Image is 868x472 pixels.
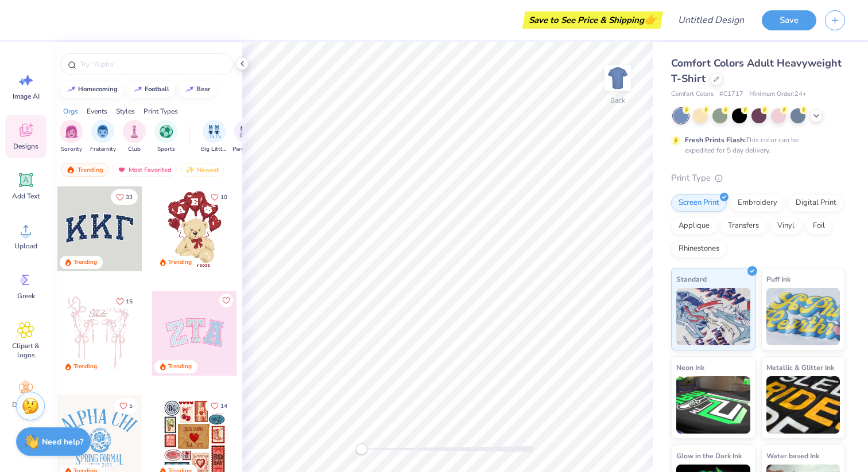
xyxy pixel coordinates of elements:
[185,86,194,93] img: trend_line.gif
[232,145,259,154] span: Parent's Weekend
[73,258,97,267] div: Trending
[766,288,840,345] img: Puff Ink
[61,145,82,154] span: Sorority
[157,145,175,154] span: Sports
[525,11,660,29] div: Save to See Price & Shipping
[201,120,227,154] button: filter button
[239,125,253,138] img: Parent's Weekend Image
[12,400,40,409] span: Decorate
[766,361,834,373] span: Metallic & Glitter Ink
[154,120,177,154] button: filter button
[220,403,227,409] span: 14
[7,341,45,360] span: Clipart & logos
[201,145,227,154] span: Big Little Reveal
[719,89,743,99] span: # C1717
[720,217,766,235] div: Transfers
[610,95,625,106] div: Back
[123,120,146,154] div: filter for Club
[128,125,141,138] img: Club Image
[676,376,750,434] img: Neon Ink
[766,376,840,434] img: Metallic & Glitter Ink
[606,67,629,89] img: Back
[126,299,133,305] span: 15
[232,120,259,154] button: filter button
[90,145,116,154] span: Fraternity
[90,120,116,154] div: filter for Fraternity
[671,217,717,235] div: Applique
[66,166,75,174] img: trending.gif
[73,362,97,371] div: Trending
[90,120,116,154] button: filter button
[676,288,750,345] img: Standard
[196,86,210,92] div: bear
[60,120,83,154] button: filter button
[676,361,704,373] span: Neon Ink
[114,398,138,414] button: Like
[13,92,40,101] span: Image AI
[126,194,133,200] span: 33
[206,398,232,414] button: Like
[168,258,192,267] div: Trending
[111,294,138,309] button: Like
[145,86,169,92] div: football
[154,120,177,154] div: filter for Sports
[671,194,727,212] div: Screen Print
[671,240,727,258] div: Rhinestones
[685,135,826,155] div: This color can be expedited for 5 day delivery.
[13,142,38,151] span: Designs
[220,194,227,200] span: 10
[208,125,220,138] img: Big Little Reveal Image
[61,163,108,177] div: Trending
[42,436,83,447] strong: Need help?
[766,273,790,285] span: Puff Ink
[669,9,753,32] input: Untitled Design
[133,86,142,93] img: trend_line.gif
[671,89,714,99] span: Comfort Colors
[644,13,657,26] span: 👉
[12,192,40,201] span: Add Text
[770,217,802,235] div: Vinyl
[128,145,141,154] span: Club
[206,189,232,205] button: Like
[129,403,133,409] span: 5
[116,106,135,116] div: Styles
[14,241,37,251] span: Upload
[60,81,123,98] button: homecoming
[730,194,785,212] div: Embroidery
[123,120,146,154] button: filter button
[232,120,259,154] div: filter for Parent's Weekend
[805,217,832,235] div: Foil
[160,125,173,138] img: Sports Image
[676,273,707,285] span: Standard
[111,189,138,205] button: Like
[180,163,224,177] div: Newest
[749,89,807,99] span: Minimum Order: 24 +
[79,58,226,70] input: Try "Alpha"
[219,294,233,307] button: Like
[78,86,118,92] div: homecoming
[17,291,35,301] span: Greek
[67,86,76,93] img: trend_line.gif
[201,120,227,154] div: filter for Big Little Reveal
[117,166,126,174] img: most_fav.gif
[179,81,215,98] button: bear
[112,163,177,177] div: Most Favorited
[87,106,107,116] div: Events
[60,120,83,154] div: filter for Sorority
[766,450,819,462] span: Water based Ink
[144,106,178,116] div: Print Types
[671,171,845,185] div: Print Type
[788,194,844,212] div: Digital Print
[676,450,742,462] span: Glow in the Dark Ink
[685,135,746,145] strong: Fresh Prints Flash:
[63,106,78,116] div: Orgs
[762,10,816,30] button: Save
[185,166,195,174] img: newest.gif
[356,443,367,455] div: Accessibility label
[127,81,175,98] button: football
[168,362,192,371] div: Trending
[65,125,78,138] img: Sorority Image
[96,125,109,138] img: Fraternity Image
[671,56,842,85] span: Comfort Colors Adult Heavyweight T-Shirt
